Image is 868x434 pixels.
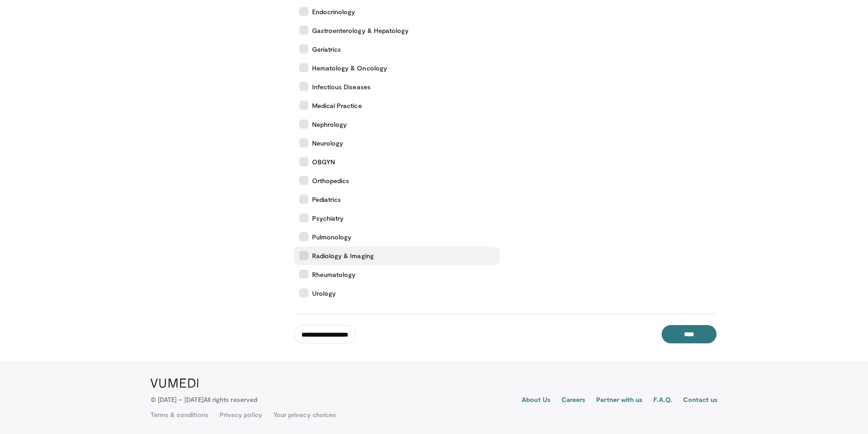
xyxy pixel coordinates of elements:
[312,82,371,92] span: Infectious Diseases
[273,410,336,419] a: Your privacy choices
[312,44,341,54] span: Geriatrics
[312,195,341,204] span: Pediatrics
[204,396,257,403] span: All rights reserved
[312,213,344,223] span: Psychiatry
[220,410,262,419] a: Privacy policy
[312,288,336,298] span: Urology
[312,270,356,279] span: Rheumatology
[312,101,362,110] span: Medical Practice
[561,395,586,406] a: Careers
[683,395,718,406] a: Contact us
[312,119,347,129] span: Nephrology
[312,176,350,185] span: Orthopedics
[312,157,335,167] span: OBGYN
[151,395,258,404] p: © [DATE] – [DATE]
[312,7,356,16] span: Endocrinology
[312,232,352,242] span: Pulmonology
[151,379,199,388] img: VuMedi Logo
[312,138,344,148] span: Neurology
[312,26,409,35] span: Gastroenterology & Hepatology
[312,63,387,73] span: Hematology & Oncology
[596,395,642,406] a: Partner with us
[522,395,550,406] a: About Us
[653,395,672,406] a: F.A.Q.
[312,251,374,260] span: Radiology & Imaging
[151,410,209,419] a: Terms & conditions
